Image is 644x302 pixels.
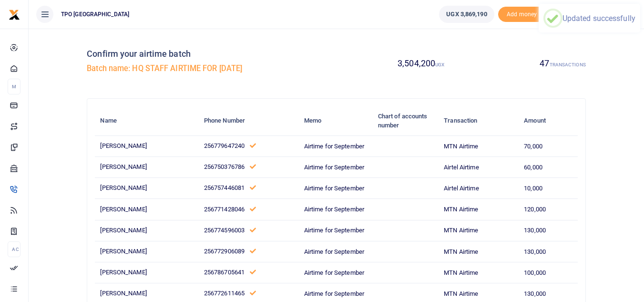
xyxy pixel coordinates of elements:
h5: Batch name: HQ STAFF AIRTIME FOR [DATE] [87,64,332,73]
li: Toup your wallet [498,7,546,22]
span: UGX 3,869,190 [446,10,487,19]
td: Airtel Airtime [439,178,519,199]
span: [PERSON_NAME] [100,163,146,170]
td: Airtime for September [299,157,373,178]
span: Add money [498,7,546,22]
th: Amount: activate to sort column ascending [519,106,578,136]
a: This number has been validated [250,142,256,149]
td: 130,000 [519,241,578,262]
span: [PERSON_NAME] [100,227,146,234]
span: [PERSON_NAME] [100,206,146,213]
span: TPO [GEOGRAPHIC_DATA] [57,10,133,19]
span: [PERSON_NAME] [100,290,146,297]
label: 3,504,200 [398,57,444,70]
h4: Confirm your airtime batch [87,49,332,59]
a: Add money [498,10,546,17]
a: UGX 3,869,190 [439,6,494,23]
td: 10,000 [519,178,578,199]
span: 256772611465 [204,290,245,297]
td: Airtime for September [299,220,373,241]
small: TRANSACTIONS [550,62,586,67]
span: 256771428046 [204,206,245,213]
a: This number has been validated [250,227,256,234]
td: MTN Airtime [439,199,519,220]
td: Airtime for September [299,262,373,283]
div: Updated successfully [562,14,635,23]
a: This number has been validated [250,206,256,213]
td: 60,000 [519,157,578,178]
li: Ac [8,241,20,257]
td: MTN Airtime [439,262,519,283]
th: Memo: activate to sort column ascending [299,106,373,136]
span: [PERSON_NAME] [100,248,146,255]
span: 256757446081 [204,184,245,191]
td: Airtime for September [299,135,373,156]
span: [PERSON_NAME] [100,269,146,276]
li: Wallet ballance [435,6,498,23]
a: This number has been validated [250,163,256,170]
a: This number has been validated [250,184,256,191]
td: 120,000 [519,199,578,220]
td: MTN Airtime [439,241,519,262]
td: MTN Airtime [439,220,519,241]
td: 100,000 [519,262,578,283]
th: Name: activate to sort column descending [95,106,198,136]
span: [PERSON_NAME] [100,142,146,149]
img: logo-small [9,9,20,21]
label: 47 [540,57,585,70]
span: 256779647240 [204,142,245,149]
span: [PERSON_NAME] [100,184,146,191]
span: 256774596003 [204,227,245,234]
td: Airtime for September [299,199,373,220]
span: 256772906089 [204,248,245,255]
th: Transaction: activate to sort column ascending [439,106,519,136]
td: 130,000 [519,220,578,241]
th: Chart of accounts number: activate to sort column ascending [373,106,439,136]
li: M [8,79,20,94]
td: Airtime for September [299,241,373,262]
a: This number has been validated [250,269,256,276]
a: This number has been validated [250,248,256,255]
td: MTN Airtime [439,135,519,156]
td: 70,000 [519,135,578,156]
a: logo-small logo-large logo-large [9,10,20,18]
span: 256786705641 [204,269,245,276]
a: This number has been validated [250,290,256,297]
span: 256750376786 [204,163,245,170]
th: Phone Number: activate to sort column ascending [199,106,299,136]
td: Airtel Airtime [439,157,519,178]
small: UGX [435,62,444,67]
td: Airtime for September [299,178,373,199]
